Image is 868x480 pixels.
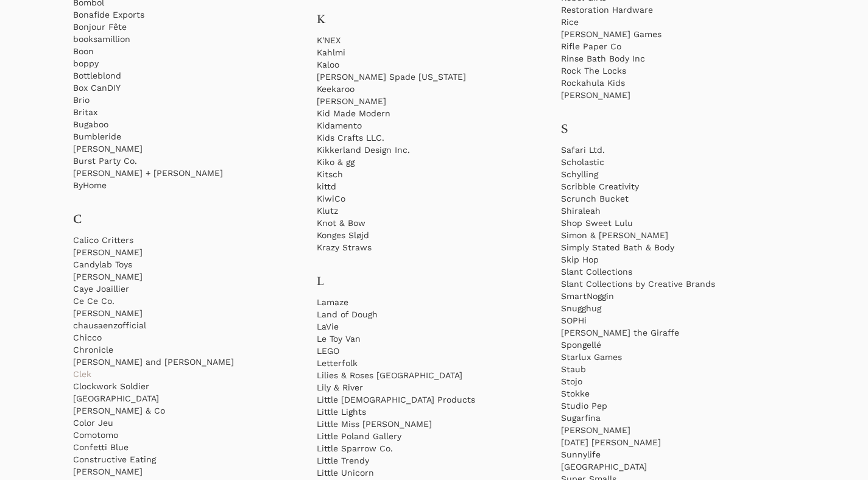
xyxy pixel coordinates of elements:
a: [GEOGRAPHIC_DATA] [73,392,307,404]
a: Box CanDIY [73,82,307,94]
a: [DATE] [PERSON_NAME] [561,436,795,448]
a: Bonjour Fête [73,21,307,33]
a: Slant Collections [561,266,795,278]
a: Rinse Bath Body Inc [561,52,795,65]
a: Keekaroo [317,83,551,95]
a: Letterfolk [317,357,551,369]
a: [PERSON_NAME] [317,95,551,107]
a: [PERSON_NAME] [73,307,307,319]
a: Kidamento [317,119,551,132]
a: Color Jeu [73,417,307,429]
a: Kid Made Modern [317,107,551,119]
a: Studio Pep [561,400,795,412]
a: Candylab Toys [73,258,307,270]
a: Kahlmi [317,46,551,58]
a: Rifle Paper Co [561,40,795,52]
a: [PERSON_NAME] + [PERSON_NAME] [73,167,307,179]
a: Safari Ltd. [561,144,795,156]
a: Stokke [561,387,795,400]
a: Little Miss [PERSON_NAME] [317,418,551,430]
a: [PERSON_NAME] the Giraffe [561,326,795,339]
a: Shiraleah [561,205,795,217]
a: Kaloo [317,58,551,71]
a: Rock The Locks [561,65,795,77]
a: Bumbleride [73,130,307,143]
a: Bonafide Exports [73,9,307,21]
a: chausaenzofficial [73,319,307,331]
a: ByHome [73,179,307,191]
a: Chronicle [73,344,307,356]
a: Skip Hop [561,253,795,266]
h3: L [317,273,551,290]
a: Kikkerland Design Inc. [317,144,551,156]
a: KiwiCo [317,192,551,205]
a: [PERSON_NAME] and [PERSON_NAME] [73,356,307,368]
a: Land of Dough [317,308,551,320]
a: Little Unicorn [317,467,551,479]
a: Lamaze [317,296,551,308]
a: Lily & River [317,381,551,394]
a: Brio [73,94,307,106]
a: [PERSON_NAME] [561,424,795,436]
a: Slant Collections by Creative Brands [561,278,795,290]
a: Staub [561,363,795,375]
a: Chicco [73,331,307,344]
a: Little [DEMOGRAPHIC_DATA] Products [317,394,551,406]
a: Kitsch [317,168,551,180]
a: Shop Sweet Lulu [561,217,795,229]
a: Simon & [PERSON_NAME] [561,229,795,241]
a: Scholastic [561,156,795,168]
a: Kiko & gg [317,156,551,168]
a: SOPHi [561,314,795,326]
a: Constructive Eating [73,453,307,465]
a: Clek [73,368,307,380]
h3: C [73,211,307,228]
a: [PERSON_NAME] [73,465,307,478]
a: Konges Sløjd [317,229,551,241]
a: Burst Party Co. [73,155,307,167]
a: Boon [73,45,307,57]
a: Clockwork Soldier [73,380,307,392]
a: Caye Joaillier [73,283,307,295]
a: Little Trendy [317,454,551,467]
h3: S [561,121,795,138]
a: boppy [73,57,307,69]
a: Krazy Straws [317,241,551,253]
a: Scribble Creativity [561,180,795,192]
a: [PERSON_NAME] & Co [73,404,307,417]
a: Klutz [317,205,551,217]
a: Comotomo [73,429,307,441]
a: [PERSON_NAME] [73,246,307,258]
a: K'NEX [317,34,551,46]
a: [GEOGRAPHIC_DATA] [561,461,795,473]
a: Britax [73,106,307,118]
a: Little Poland Gallery [317,430,551,442]
a: Lilies & Roses [GEOGRAPHIC_DATA] [317,369,551,381]
a: [PERSON_NAME] [561,89,795,101]
a: Bottleblond [73,69,307,82]
a: Rockahula Kids [561,77,795,89]
a: Starlux Games [561,351,795,363]
h3: K [317,11,551,28]
a: Snugghug [561,302,795,314]
a: Confetti Blue [73,441,307,453]
a: Sugarfina [561,412,795,424]
a: Calico Critters [73,234,307,246]
a: Little Lights [317,406,551,418]
a: Restoration Hardware [561,4,795,16]
a: LaVie [317,320,551,333]
a: Ce Ce Co. [73,295,307,307]
a: [PERSON_NAME] Games [561,28,795,40]
a: Rice [561,16,795,28]
a: [PERSON_NAME] [73,270,307,283]
a: Scrunch Bucket [561,192,795,205]
a: Sunnylife [561,448,795,461]
a: booksamillion [73,33,307,45]
a: SmartNoggin [561,290,795,302]
a: Le Toy Van [317,333,551,345]
a: Little Sparrow Co. [317,442,551,454]
a: Stojo [561,375,795,387]
a: LEGO [317,345,551,357]
a: Spongellé [561,339,795,351]
a: Schylling [561,168,795,180]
